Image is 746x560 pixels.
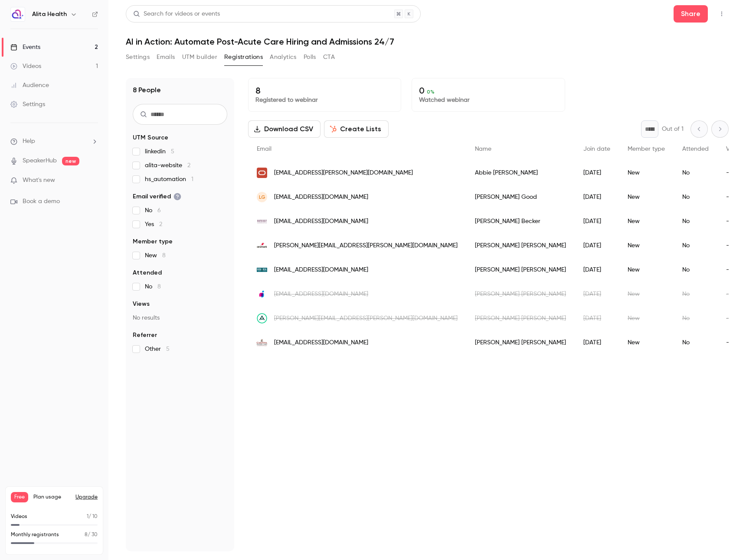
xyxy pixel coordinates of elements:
div: [PERSON_NAME] [PERSON_NAME] [466,258,575,282]
span: [EMAIL_ADDRESS][DOMAIN_NAME] [274,217,368,226]
div: New [619,161,674,185]
div: Search for videos or events [133,10,220,19]
p: Out of 1 [662,125,684,133]
button: Settings [126,50,150,64]
span: 2 [159,221,162,227]
div: [PERSON_NAME] [PERSON_NAME] [466,282,575,306]
span: Name [475,146,491,152]
div: [DATE] [575,282,619,306]
div: No [674,258,717,282]
span: Book a demo [23,197,60,206]
button: Polls [304,50,316,64]
div: New [619,258,674,282]
span: [PERSON_NAME][EMAIL_ADDRESS][PERSON_NAME][DOMAIN_NAME] [274,241,458,250]
span: 5 [166,346,170,352]
span: 5 [171,149,174,155]
span: UTM Source [133,133,168,142]
p: / 30 [85,531,98,539]
span: 1 [87,514,88,519]
img: northcrestcommunity.org [257,216,267,227]
div: No [674,185,717,209]
div: [DATE] [575,330,619,355]
span: [EMAIL_ADDRESS][PERSON_NAME][DOMAIN_NAME] [274,168,413,178]
p: / 10 [87,513,98,521]
div: New [619,233,674,258]
div: Events [10,43,40,52]
img: Alita Health [11,7,25,21]
span: Views [726,146,742,152]
span: 1 [191,176,193,182]
button: CTA [323,50,335,64]
button: Download CSV [248,120,321,138]
div: No [674,306,717,330]
div: [DATE] [575,306,619,330]
p: Registered to webinar [255,96,394,104]
p: 0 [419,85,557,96]
div: Abbie [PERSON_NAME] [466,161,575,185]
span: 8 [85,532,88,537]
div: New [619,330,674,355]
span: 8 [162,252,166,259]
div: No [674,233,717,258]
div: New [619,306,674,330]
button: Emails [157,50,175,64]
img: apploi.com [257,313,267,324]
h6: Alita Health [32,10,67,19]
img: aramark.com [257,240,267,251]
p: 8 [255,85,394,96]
div: No [674,282,717,306]
p: Monthly registrants [11,531,59,539]
div: No [674,161,717,185]
div: No [674,330,717,355]
span: Free [11,492,28,502]
img: intelycare.com [257,289,267,299]
div: No [674,209,717,233]
span: [PERSON_NAME][EMAIL_ADDRESS][PERSON_NAME][DOMAIN_NAME] [274,314,458,323]
div: New [619,282,674,306]
span: 0 % [427,89,435,95]
span: Attended [682,146,709,152]
span: LG [259,193,265,201]
span: No [145,282,161,291]
div: [DATE] [575,161,619,185]
p: Videos [11,513,27,521]
span: What's new [23,176,55,185]
div: Audience [10,81,49,90]
span: Email verified [133,192,181,201]
div: New [619,209,674,233]
li: help-dropdown-opener [10,137,98,146]
div: [DATE] [575,233,619,258]
img: caravita.com [257,337,267,348]
div: Videos [10,62,41,71]
p: No results [133,314,227,322]
span: 6 [157,207,161,214]
span: Email [257,146,272,152]
p: Watched webinar [419,96,557,104]
span: linkedin [145,147,174,156]
span: [EMAIL_ADDRESS][DOMAIN_NAME] [274,338,368,347]
div: [DATE] [575,209,619,233]
div: [PERSON_NAME] Becker [466,209,575,233]
h1: AI in Action: Automate Post-Acute Care Hiring and Admissions 24/7 [126,36,729,47]
span: No [145,206,161,215]
a: SpeakerHub [23,156,57,165]
button: Analytics [270,50,297,64]
button: Create Lists [324,120,389,138]
div: [DATE] [575,185,619,209]
span: 8 [157,284,161,290]
button: Upgrade [75,494,98,501]
span: Other [145,345,170,353]
button: Registrations [224,50,263,64]
img: uthca.org [257,265,267,275]
section: facet-groups [133,133,227,353]
span: Member type [133,237,173,246]
span: Member type [628,146,665,152]
span: Join date [583,146,610,152]
span: Referrer [133,331,157,340]
span: alita-website [145,161,190,170]
button: Share [674,5,708,23]
button: UTM builder [182,50,217,64]
span: [EMAIL_ADDRESS][DOMAIN_NAME] [274,290,368,299]
span: Yes [145,220,162,229]
div: Settings [10,100,45,109]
